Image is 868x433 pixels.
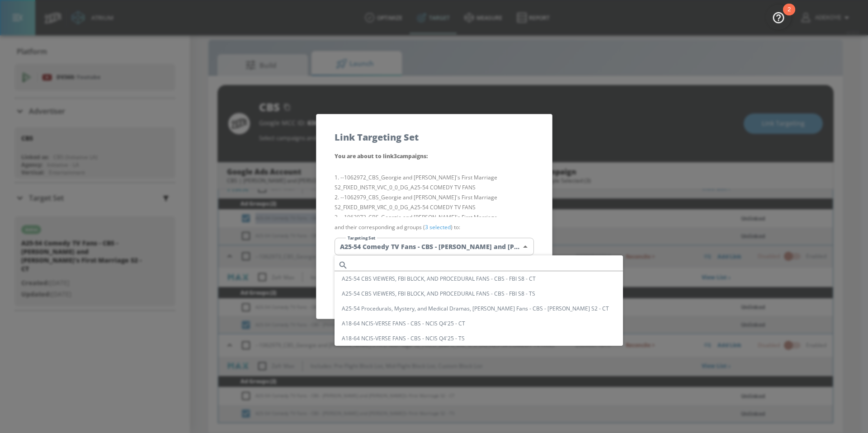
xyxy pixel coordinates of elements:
[766,5,791,30] button: Open Resource Center, 2 new notifications
[335,271,623,286] li: A25-54 CBS VIEWERS, FBI BLOCK, AND PROCEDURAL FANS - CBS - FBI S8 - CT
[335,316,623,331] li: A18-64 NCIS-VERSE FANS - CBS - NCIS Q4'25 - CT
[335,331,623,346] li: A18-64 NCIS-VERSE FANS - CBS - NCIS Q4'25 - TS
[788,9,791,21] div: 2
[335,301,623,316] li: A25-54 Procedurals, Mystery, and Medical Dramas, [PERSON_NAME] Fans - CBS - [PERSON_NAME] S2 - CT
[335,286,623,301] li: A25-54 CBS VIEWERS, FBI BLOCK, AND PROCEDURAL FANS - CBS - FBI S8 - TS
